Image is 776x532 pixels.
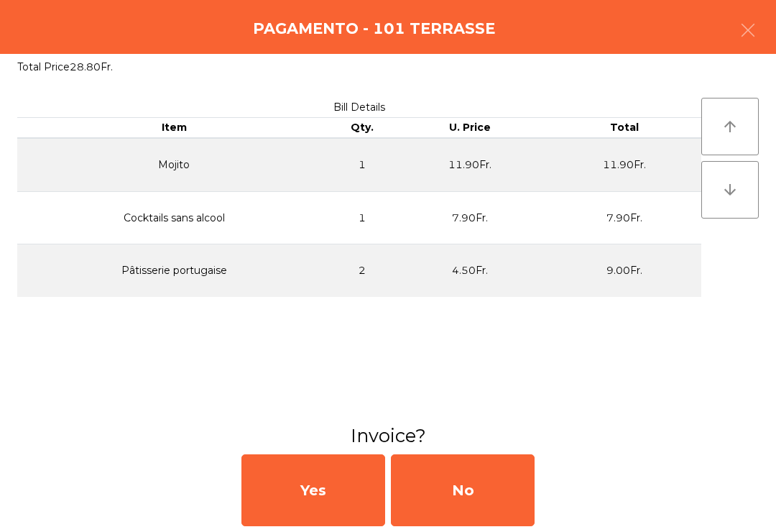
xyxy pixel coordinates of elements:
[548,118,701,138] th: Total
[333,101,385,114] span: Bill Details
[241,454,385,526] div: Yes
[721,181,739,198] i: arrow_downward
[393,138,547,192] td: 11.90Fr.
[548,138,701,192] td: 11.90Fr.
[331,138,393,192] td: 1
[253,18,495,40] h4: Pagamento - 101 TERRASSE
[331,191,393,244] td: 1
[17,191,331,244] td: Cocktails sans alcool
[701,161,759,219] button: arrow_downward
[17,60,70,73] span: Total Price
[17,118,331,138] th: Item
[548,191,701,244] td: 7.90Fr.
[393,191,547,244] td: 7.90Fr.
[11,423,765,449] h3: Invoice?
[70,60,113,73] span: 28.80Fr.
[721,118,739,135] i: arrow_upward
[548,244,701,297] td: 9.00Fr.
[17,138,331,192] td: Mojito
[393,244,547,297] td: 4.50Fr.
[701,98,759,155] button: arrow_upward
[17,244,331,297] td: Pâtisserie portugaise
[331,244,393,297] td: 2
[331,118,393,138] th: Qty.
[393,118,547,138] th: U. Price
[391,454,535,526] div: No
